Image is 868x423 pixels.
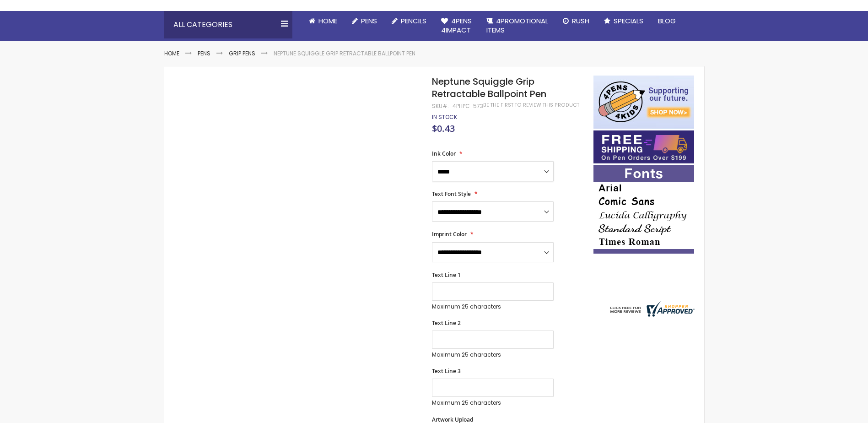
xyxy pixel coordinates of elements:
[651,11,683,31] a: Blog
[434,11,479,41] a: 4Pens4impact
[479,11,555,41] a: 4PROMOTIONALITEMS
[361,16,377,26] span: Pens
[486,16,548,35] span: 4PROMOTIONAL ITEMS
[302,11,345,31] a: Home
[453,103,483,110] div: 4PHPC-573
[483,102,579,108] a: Be the first to review this product
[198,49,210,57] a: Pens
[432,319,461,327] span: Text Line 2
[432,150,456,157] span: Ink Color
[164,11,292,38] div: All Categories
[432,113,457,121] span: In stock
[229,49,255,57] a: Grip Pens
[432,303,554,310] p: Maximum 25 characters
[432,75,546,100] span: Neptune Squiggle Grip Retractable Ballpoint Pen
[432,230,467,238] span: Imprint Color
[432,271,461,279] span: Text Line 1
[432,190,471,198] span: Text Font Style
[441,16,472,35] span: 4Pens 4impact
[658,16,676,26] span: Blog
[345,11,384,31] a: Pens
[432,351,554,358] p: Maximum 25 characters
[793,398,868,423] iframe: Google Customer Reviews
[432,114,457,121] div: Availability
[593,76,694,129] img: 4pens 4 kids
[555,11,597,31] a: Rush
[597,11,651,31] a: Specials
[593,165,694,254] img: font-personalization-examples
[614,16,643,26] span: Specials
[384,11,434,31] a: Pencils
[401,16,426,26] span: Pencils
[432,122,455,135] span: $0.43
[274,50,415,57] li: Neptune Squiggle Grip Retractable Ballpoint Pen
[593,130,694,163] img: Free shipping on orders over $199
[432,102,449,110] strong: SKU
[318,16,337,26] span: Home
[608,311,695,319] a: 4pens.com certificate URL
[164,49,179,57] a: Home
[608,301,695,317] img: 4pens.com widget logo
[572,16,589,26] span: Rush
[432,399,554,407] p: Maximum 25 characters
[432,367,461,375] span: Text Line 3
